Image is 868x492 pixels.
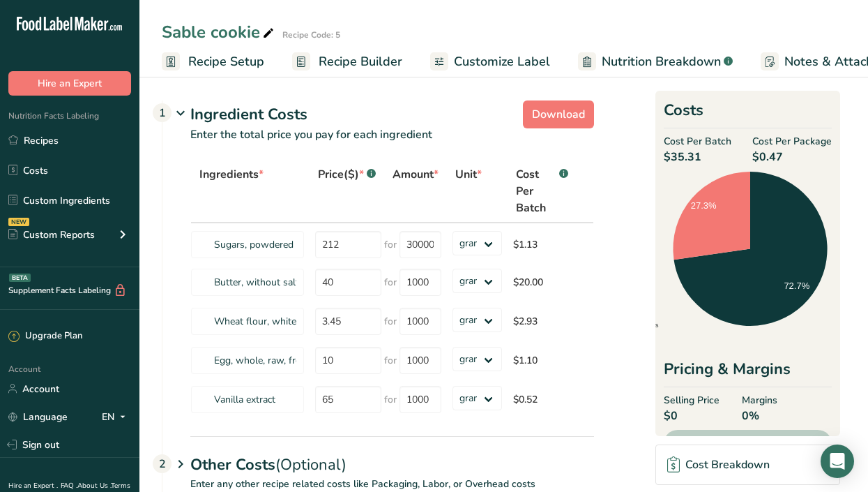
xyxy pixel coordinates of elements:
[807,435,821,452] span: $0
[162,20,277,45] div: Sable cookie
[8,228,95,242] div: Custom Reports
[384,314,397,329] span: for
[617,322,659,329] span: Ingredients
[190,103,594,126] div: Ingredient Costs
[319,52,402,71] span: Recipe Builder
[275,454,347,475] span: (Optional)
[162,46,264,77] a: Recipe Setup
[8,71,131,96] button: Hire an Expert
[655,445,840,485] a: Cost Breakdown
[675,435,736,452] span: Gross Profit
[752,134,832,149] span: Cost Per Package
[516,166,556,216] span: Cost Per Batch
[742,408,777,424] span: 0%
[508,223,577,262] td: $1.13
[8,218,29,226] div: NEW
[9,274,31,282] div: BETA
[523,100,594,128] button: Download
[664,149,731,165] span: $35.31
[384,275,397,290] span: for
[393,166,439,183] span: Amount
[508,262,577,301] td: $20.00
[384,392,397,407] span: for
[199,166,264,183] span: Ingredients
[384,237,397,252] span: for
[153,103,172,122] div: 1
[384,353,397,368] span: for
[664,99,832,128] h2: Costs
[282,29,340,41] div: Recipe Code: 5
[8,329,82,343] div: Upgrade Plan
[455,166,482,183] span: Unit
[454,52,550,71] span: Customize Label
[292,46,402,77] a: Recipe Builder
[61,481,77,491] a: FAQ .
[742,393,777,408] span: Margins
[664,408,719,424] span: $0
[508,341,577,380] td: $1.10
[8,405,68,429] a: Language
[667,456,770,473] div: Cost Breakdown
[664,393,719,408] span: Selling Price
[821,445,854,478] div: Open Intercom Messenger
[532,106,585,123] span: Download
[602,52,721,71] span: Nutrition Breakdown
[190,436,594,477] div: Other Costs
[752,149,832,165] span: $0.47
[430,46,550,77] a: Customize Label
[664,134,731,149] span: Cost Per Batch
[318,166,376,183] div: Price($)
[153,454,172,473] div: 2
[102,408,131,425] div: EN
[188,52,264,71] span: Recipe Setup
[508,380,577,419] td: $0.52
[8,481,58,491] a: Hire an Expert .
[664,358,832,387] div: Pricing & Margins
[77,481,111,491] a: About Us .
[508,301,577,341] td: $2.93
[578,46,733,77] a: Nutrition Breakdown
[162,126,594,160] p: Enter the total price you pay for each ingredient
